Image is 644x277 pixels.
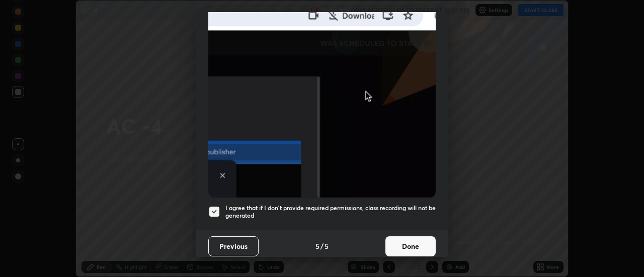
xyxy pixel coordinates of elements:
[208,236,259,256] button: Previous
[385,236,436,256] button: Done
[320,241,324,251] h4: /
[315,241,319,251] h4: 5
[325,241,329,251] h4: 5
[225,204,436,220] h5: I agree that if I don't provide required permissions, class recording will not be generated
